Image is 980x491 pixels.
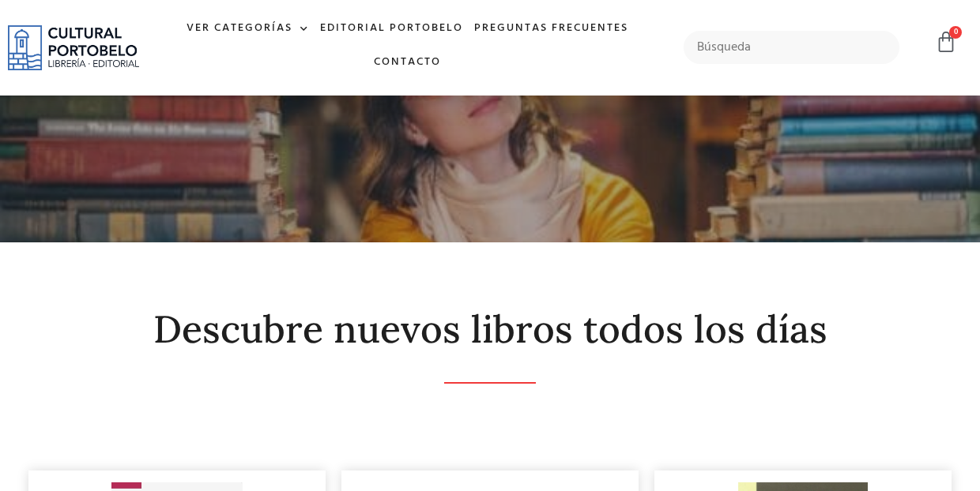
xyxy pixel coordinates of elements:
[469,12,634,46] a: Preguntas frecuentes
[949,26,962,39] span: 0
[28,309,952,350] h2: Descubre nuevos libros todos los días
[181,12,315,46] a: Ver Categorías
[315,12,469,46] a: Editorial Portobelo
[684,31,899,64] input: Búsqueda
[368,46,447,80] a: Contacto
[935,31,957,54] a: 0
